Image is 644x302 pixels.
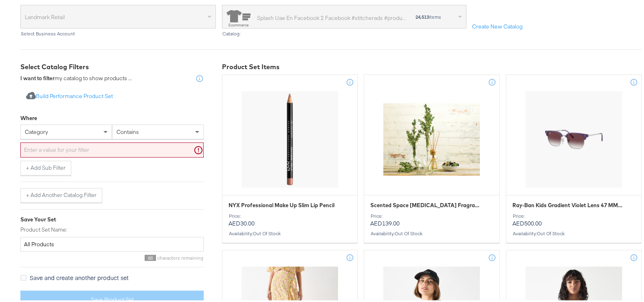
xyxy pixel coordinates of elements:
button: Build Performance Product Set [20,88,119,103]
span: out of stock [537,229,565,235]
div: Availability : [512,229,635,235]
div: characters remaining [20,253,204,259]
label: Product Set Name: [20,224,204,232]
div: Splash Uae En Facebook 2 Facebook #stitcherads #product-catalog #keep [257,12,407,21]
strong: 24,513 [415,12,429,18]
p: AED139.00 [370,212,493,225]
span: out of stock [395,229,422,235]
button: + Add Sub Filter [20,159,71,174]
div: Save Your Set [20,214,204,222]
input: Give your set a descriptive name [20,235,204,250]
span: Scented Space Olive Leaf Fragrance Diffuser - 200 ml [370,200,481,208]
span: 88 [145,253,156,259]
span: out of stock [253,229,281,235]
input: Enter a value for your filter [20,141,204,156]
button: Create New Catalog [466,18,528,33]
strong: I want to filter [20,73,55,80]
div: Catalog: [222,29,466,35]
div: Select Catalog Filters [20,61,204,70]
button: + Add Another Catalog Filter [20,186,102,201]
div: items [415,13,442,18]
div: my catalog to show products ... [20,73,132,81]
span: category [25,127,48,134]
div: Price: [370,212,493,217]
div: Product Set Items [222,61,642,70]
span: Landmark Retail [25,9,205,22]
div: Price: [512,212,635,217]
div: Price: [229,212,351,217]
span: contains [116,127,139,134]
div: Availability : [370,229,493,235]
p: AED500.00 [512,212,635,225]
div: Where [20,113,37,120]
span: Save and create another product set [30,272,129,280]
div: Availability : [229,229,351,235]
p: AED30.00 [229,212,351,225]
span: Ray-Ban Kids Gradient Violet Lens 47 MM Square Sunglasses | 0RJ9116S [512,200,623,208]
span: NYX Professional Make Up Slim Lip Pencil [229,200,334,208]
div: Select Business Account [20,29,216,35]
